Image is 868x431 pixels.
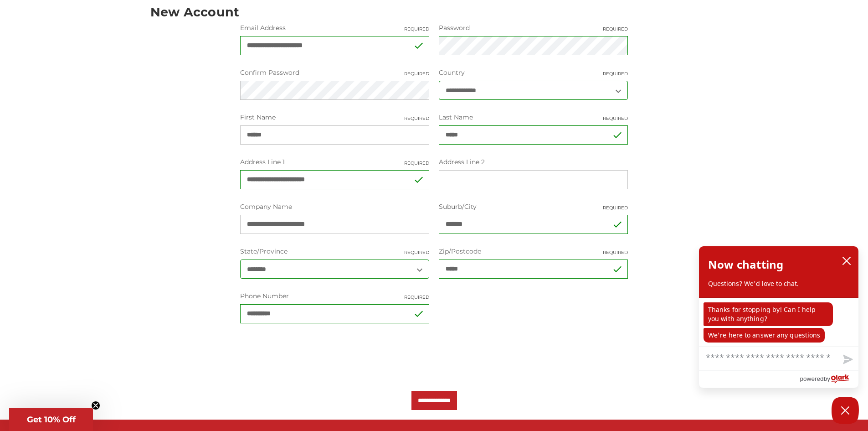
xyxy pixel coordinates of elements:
label: Suburb/City [439,202,628,212]
button: close chatbox [839,254,854,268]
small: Required [404,70,429,77]
small: Required [404,26,429,32]
a: Powered by Olark [800,371,858,388]
small: Required [603,26,628,32]
small: Required [404,294,429,301]
label: First Name [240,113,429,122]
label: Password [439,23,628,33]
iframe: reCAPTCHA [240,336,379,372]
small: Required [603,70,628,77]
p: Thanks for stopping by! Can I help you with anything? [704,302,833,326]
label: Address Line 1 [240,157,429,167]
small: Required [404,115,429,122]
button: Close teaser [91,401,100,410]
h2: Now chatting [708,255,783,274]
div: Get 10% OffClose teaser [9,408,93,431]
label: Last Name [439,113,628,122]
p: We're here to answer any questions [704,328,825,343]
label: Email Address [240,23,429,33]
label: Phone Number [240,291,429,301]
button: Send message [836,349,858,370]
span: Get 10% Off [27,415,76,425]
span: powered [800,373,823,384]
label: State/Province [240,247,429,256]
div: olark chatbox [699,246,859,388]
h1: New Account [150,6,718,18]
p: Questions? We'd love to chat. [708,279,849,288]
label: Country [439,68,628,78]
label: Confirm Password [240,68,429,78]
small: Required [404,160,429,166]
small: Required [603,249,628,256]
button: Close Chatbox [832,397,859,424]
label: Zip/Postcode [439,247,628,256]
label: Company Name [240,202,429,212]
label: Address Line 2 [439,157,628,167]
small: Required [603,204,628,211]
small: Required [404,249,429,256]
small: Required [603,115,628,122]
span: by [824,373,830,384]
div: chat [699,298,858,346]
